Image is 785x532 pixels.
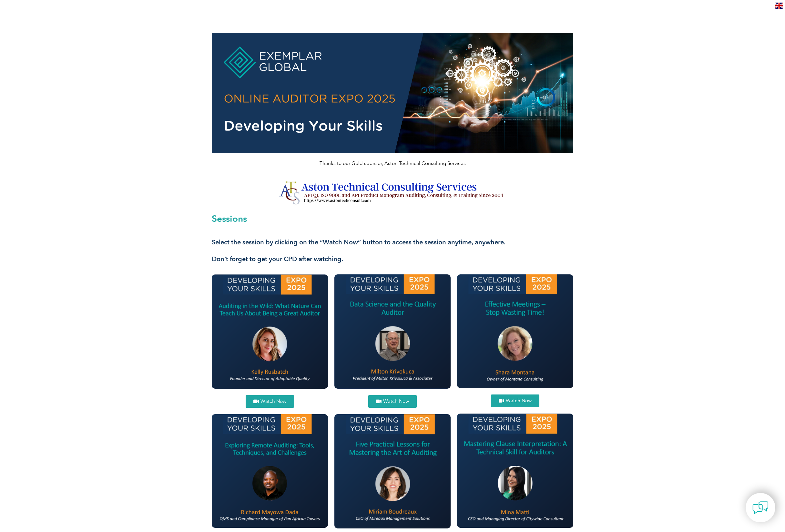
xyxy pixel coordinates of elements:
[212,274,328,388] img: Kelly
[491,394,539,407] a: Watch Now
[246,395,294,408] a: Watch Now
[457,274,573,388] img: Shara
[334,414,451,528] img: Miriam
[212,33,573,153] img: auditor expo
[506,398,532,403] span: Watch Now
[260,399,286,404] span: Watch Now
[212,255,573,263] h3: Don’t forget to get your CPD after watching.
[752,500,769,516] img: contact-chat.png
[212,214,573,223] h2: Sessions
[775,3,783,9] img: en
[212,238,573,246] h3: Select the session by clicking on the “Watch Now” button to access the session anytime, anywhere.
[212,160,573,167] p: Thanks to our Gold sponsor, Aston Technical Consulting Services
[457,414,573,528] img: mina
[368,395,417,408] a: Watch Now
[334,274,451,388] img: milton
[212,414,328,528] img: Dada
[383,399,409,404] span: Watch Now
[275,179,510,208] img: Aston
